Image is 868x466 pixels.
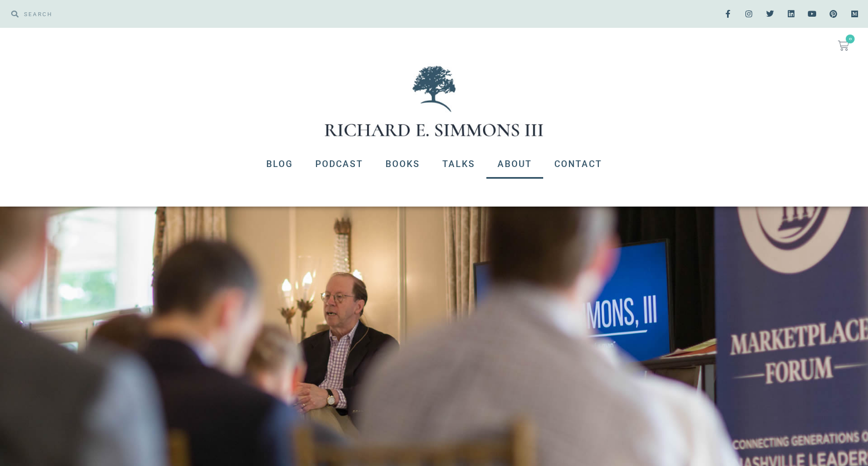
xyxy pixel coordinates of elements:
a: About [486,150,543,179]
span: 0 [846,35,855,43]
a: Contact [543,150,613,179]
a: 0 [825,33,862,58]
a: Books [374,150,431,179]
a: Talks [431,150,486,179]
a: Podcast [304,150,374,179]
a: Blog [255,150,304,179]
input: SEARCH [18,6,428,22]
